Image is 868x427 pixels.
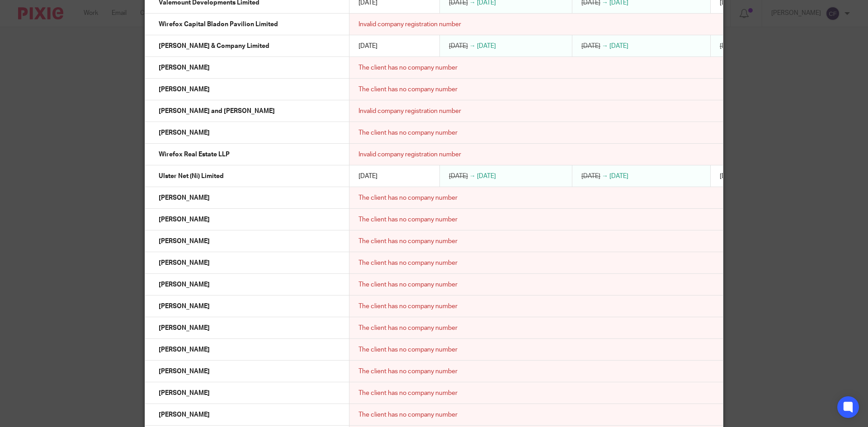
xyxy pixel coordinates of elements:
span: [DATE] [359,173,377,179]
td: [PERSON_NAME] [145,252,349,274]
td: [PERSON_NAME] [145,361,349,382]
td: [PERSON_NAME] and [PERSON_NAME] [145,100,349,122]
span: [DATE] [581,43,600,49]
td: [PERSON_NAME] [145,79,349,100]
span: [DATE] [720,43,739,49]
span: [DATE] [449,43,468,49]
span: [DATE] [477,173,496,179]
td: [PERSON_NAME] [145,230,349,252]
td: [PERSON_NAME] [145,317,349,339]
span: → [602,173,608,179]
span: → [469,43,476,49]
span: [DATE] [609,173,628,179]
span: [DATE] [449,173,468,179]
span: → [602,43,608,49]
td: [PERSON_NAME] [145,187,349,209]
td: [PERSON_NAME] [145,122,349,144]
span: → [469,173,476,179]
td: Ulster Net (Ni) Limited [145,165,349,187]
span: [DATE] [477,43,496,49]
td: [PERSON_NAME] [145,404,349,426]
td: [PERSON_NAME] [145,382,349,404]
span: [DATE] [609,43,628,49]
td: [PERSON_NAME] [145,274,349,296]
td: [PERSON_NAME] & Company Limited [145,35,349,57]
td: [PERSON_NAME] [145,339,349,361]
td: [PERSON_NAME] [145,209,349,230]
td: [PERSON_NAME] [145,57,349,79]
span: [DATE] [720,173,739,179]
td: [PERSON_NAME] [145,296,349,317]
span: [DATE] [581,173,600,179]
td: Wirefox Real Estate LLP [145,144,349,165]
td: Wirefox Capital Bladon Pavilion Limited [145,14,349,35]
span: [DATE] [359,43,377,49]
